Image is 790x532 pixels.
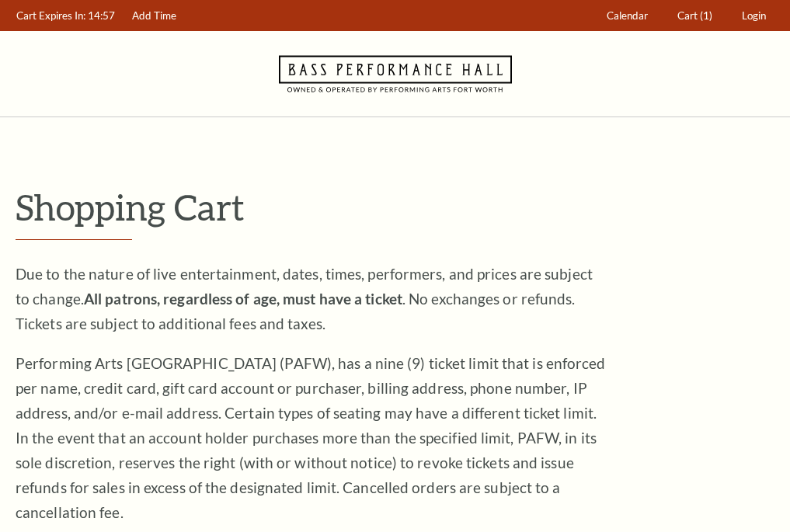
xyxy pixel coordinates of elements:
[735,1,774,31] a: Login
[16,187,774,227] p: Shopping Cart
[16,9,85,22] span: Cart Expires In:
[84,290,402,308] strong: All patrons, regardless of age, must have a ticket
[742,9,766,22] span: Login
[16,265,593,332] span: Due to the nature of live entertainment, dates, times, performers, and prices are subject to chan...
[125,1,184,31] a: Add Time
[88,9,115,22] span: 14:57
[16,351,606,525] p: Performing Arts [GEOGRAPHIC_DATA] (PAFW), has a nine (9) ticket limit that is enforced per name, ...
[670,1,720,31] a: Cart (1)
[700,9,712,22] span: (1)
[677,9,698,22] span: Cart
[607,9,648,22] span: Calendar
[600,1,656,31] a: Calendar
